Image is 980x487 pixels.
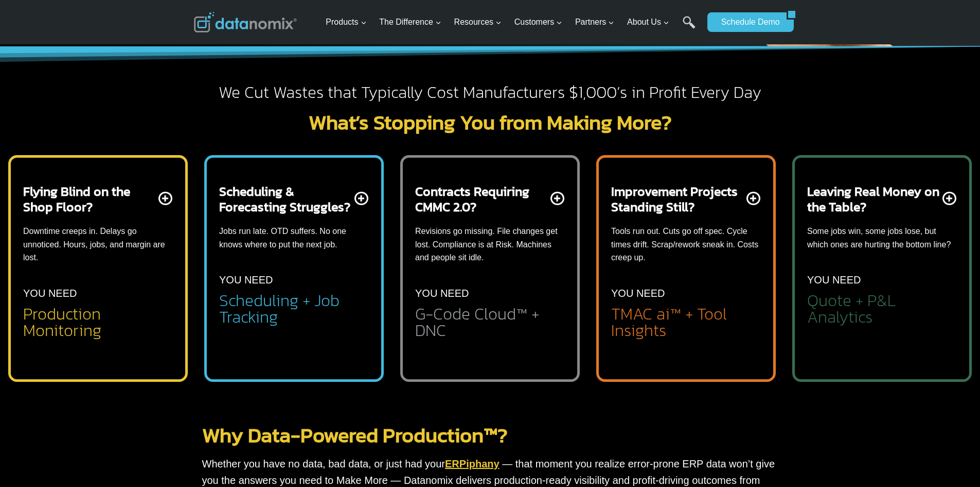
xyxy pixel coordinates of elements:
h2: What’s Stopping You from Making More? [194,112,787,132]
span: State/Region [231,127,271,137]
img: Datanomix [194,12,297,32]
h2: Scheduling & Forecasting Struggles? [219,183,352,214]
span: Partners [575,15,614,29]
h2: Leaving Real Money on the Table? [807,183,940,214]
span: Last Name [231,1,264,10]
span: Phone number [231,43,278,52]
h2: TMAC ai™ + Tool Insights [611,306,761,339]
h2: We Cut Wastes that Typically Cost Manufacturers $1,000’s in Profit Every Day [194,82,787,104]
h2: Improvement Projects Standing Still? [611,183,744,214]
span: Resources [454,15,502,29]
a: ERPiphany [445,458,500,469]
p: Jobs run late. OTD suffers. No one knows where to put the next job. [219,225,369,251]
a: Search [683,16,696,39]
h2: Contracts Requiring CMMC 2.0? [415,183,548,214]
p: Downtime creeps in. Delays go unnoticed. Hours, jobs, and margin are lost. [23,225,173,264]
a: Terms [115,230,131,237]
h2: Scheduling + Job Tracking [219,292,369,325]
h2: G-Code Cloud™ + DNC [415,306,565,339]
h2: Flying Blind on the Shop Floor? [23,183,156,214]
p: Tools run out. Cuts go off spec. Cycle times drift. Scrap/rework sneak in. Costs creep up. [611,225,761,264]
p: YOU NEED [23,285,77,301]
a: Schedule Demo [707,12,787,32]
span: Customers [514,15,562,29]
span: The Difference [379,15,441,29]
iframe: Popup CTA [5,305,170,482]
p: YOU NEED [807,272,861,288]
span: About Us [627,15,669,29]
p: Some jobs win, some jobs lose, but which ones are hurting the bottom line? [807,225,957,251]
p: YOU NEED [611,285,665,301]
span: Products [326,15,366,29]
a: Privacy Policy [140,230,173,237]
p: YOU NEED [219,272,273,288]
a: Why Data-Powered Production™? [202,419,508,450]
p: Revisions go missing. File changes get lost. Compliance is at Risk. Machines and people sit idle. [415,225,565,264]
p: YOU NEED [415,285,469,301]
nav: Primary Navigation [322,6,702,39]
h2: Quote + P&L Analytics [807,292,957,325]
